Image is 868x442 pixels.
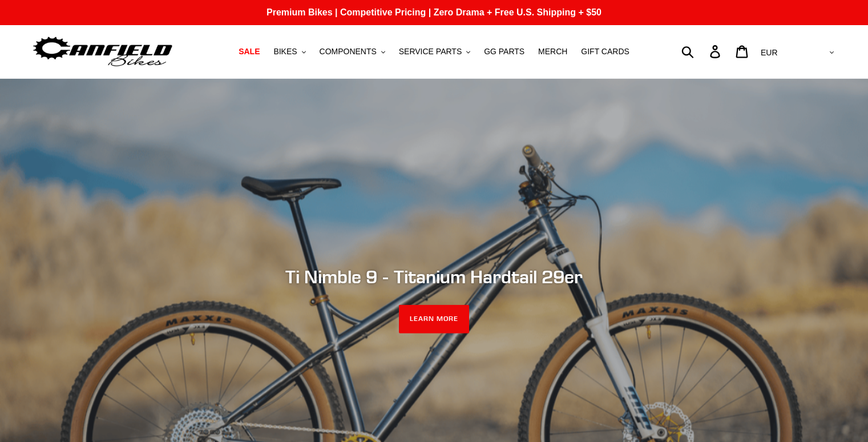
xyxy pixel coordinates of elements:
[484,47,524,57] span: GG PARTS
[538,47,567,57] span: MERCH
[268,44,311,59] button: BIKES
[314,44,391,59] button: COMPONENTS
[239,47,260,57] span: SALE
[320,47,377,57] span: COMPONENTS
[575,44,635,59] a: GIFT CARDS
[31,34,174,70] img: Canfield Bikes
[233,44,265,59] a: SALE
[688,39,717,64] input: Search
[581,47,629,57] span: GIFT CARDS
[123,266,745,287] h2: Ti Nimble 9 - Titanium Hardtail 29er
[478,44,530,59] a: GG PARTS
[399,305,469,333] a: LEARN MORE
[399,47,462,57] span: SERVICE PARTS
[273,47,297,57] span: BIKES
[393,44,476,59] button: SERVICE PARTS
[532,44,573,59] a: MERCH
